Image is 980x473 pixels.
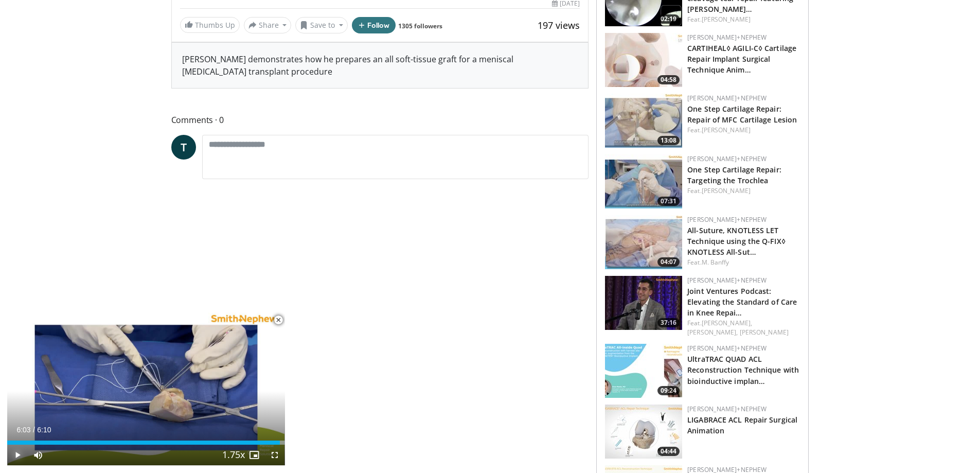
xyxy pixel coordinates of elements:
[605,94,682,148] img: 304fd00c-f6f9-4ade-ab23-6f82ed6288c9.150x105_q85_crop-smart_upscale.jpg
[740,328,789,337] a: [PERSON_NAME]
[702,319,752,327] a: [PERSON_NAME],
[244,17,292,33] button: Share
[605,405,682,459] img: 9282cbf3-48cf-49d7-abef-ea08f7b20bf3.150x105_q85_crop-smart_upscale.jpg
[7,309,285,466] video-js: Video Player
[33,426,35,434] span: /
[657,386,680,395] span: 09:24
[264,445,285,465] button: Fullscreen
[687,415,797,435] a: LIGABRACE ACL Repair Surgical Animation
[687,225,786,257] a: All-Suture, KNOTLESS LET Technique using the Q-FIX◊ KNOTLESS All-Sut…
[268,309,289,331] button: Close
[605,215,682,269] a: 04:07
[657,257,680,267] span: 04:07
[605,154,682,208] img: 3b7ba7c4-bc6e-4794-bdea-a58eff7c6276.150x105_q85_crop-smart_upscale.jpg
[605,276,682,330] a: 37:16
[37,426,51,434] span: 6:10
[657,197,680,206] span: 07:31
[702,186,751,195] a: [PERSON_NAME]
[295,17,348,33] button: Save to
[687,215,767,224] a: [PERSON_NAME]+Nephew
[244,445,264,465] button: Enable picture-in-picture mode
[702,126,751,134] a: [PERSON_NAME]
[687,104,797,125] a: One Step Cartilage Repair: Repair of MFC Cartilage Lesion
[605,215,682,269] img: 19f1f587-357e-4d23-858f-099695421015.150x105_q85_crop-smart_upscale.jpg
[605,33,682,87] a: 04:58
[7,441,285,445] div: Progress Bar
[605,33,682,87] img: 0d962de6-6f40-43c7-a91b-351674d85659.150x105_q85_crop-smart_upscale.jpg
[605,405,682,459] a: 04:44
[352,17,396,33] button: Follow
[398,22,442,30] a: 1305 followers
[172,43,589,88] div: [PERSON_NAME] demonstrates how he prepares an all soft-tissue graft for a meniscal [MEDICAL_DATA]...
[180,17,240,33] a: Thumbs Up
[605,94,682,148] a: 13:08
[657,14,680,24] span: 02:19
[657,447,680,456] span: 04:44
[687,94,767,102] a: [PERSON_NAME]+Nephew
[223,445,244,465] button: Playback Rate
[171,135,196,160] a: T
[687,154,767,163] a: [PERSON_NAME]+Nephew
[687,258,800,267] div: Feat.
[687,126,800,135] div: Feat.
[687,344,767,353] a: [PERSON_NAME]+Nephew
[687,328,738,337] a: [PERSON_NAME],
[605,344,682,398] img: 2a7f4bdd-8c42-48c0-919e-50940e1c2f73.150x105_q85_crop-smart_upscale.jpg
[687,43,796,75] a: CARTIHEAL◊ AGILI-C◊ Cartilage Repair Implant Surgical Technique Anim…
[7,445,28,465] button: Play
[657,75,680,84] span: 04:58
[28,445,48,465] button: Mute
[687,165,781,185] a: One Step Cartilage Repair: Targeting the Trochlea
[657,318,680,327] span: 37:16
[687,405,767,413] a: [PERSON_NAME]+Nephew
[605,154,682,208] a: 07:31
[687,286,797,318] a: Joint Ventures Podcast: Elevating the Standard of Care in Knee Repai…
[605,276,682,330] img: 0cd83934-5328-4892-b9c0-2e826023cd8a.150x105_q85_crop-smart_upscale.jpg
[16,426,30,434] span: 6:03
[702,15,751,24] a: [PERSON_NAME]
[687,186,800,196] div: Feat.
[687,354,799,386] a: UltraTRAC QUAD ACL Reconstruction Technique with bioinductive implan…
[687,15,800,24] div: Feat.
[171,113,589,127] span: Comments 0
[538,19,580,31] span: 197 views
[702,258,729,267] a: M. Banffy
[687,33,767,42] a: [PERSON_NAME]+Nephew
[687,276,767,285] a: [PERSON_NAME]+Nephew
[605,344,682,398] a: 09:24
[687,319,800,337] div: Feat.
[657,136,680,145] span: 13:08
